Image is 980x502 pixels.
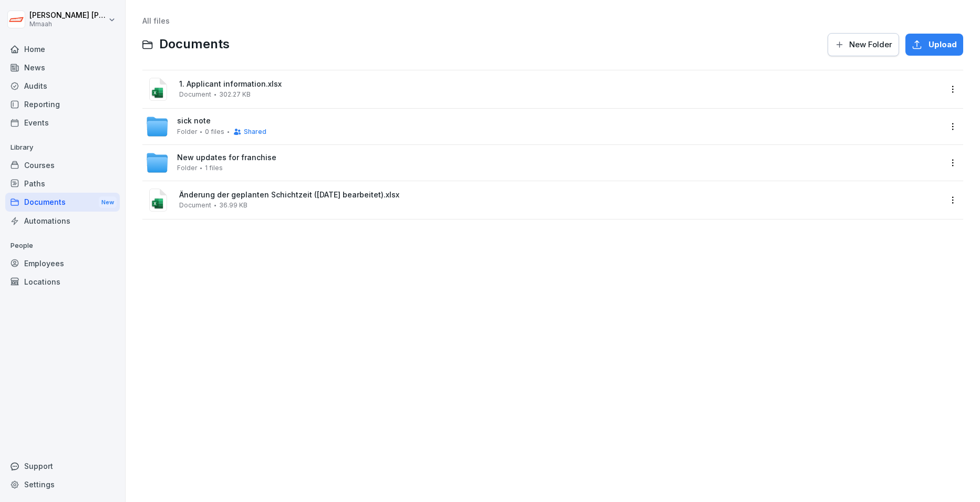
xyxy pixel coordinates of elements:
a: Settings [5,475,120,494]
a: Home [5,40,120,58]
a: Courses [5,156,120,174]
span: sick note [177,117,211,125]
a: DocumentsNew [5,193,120,212]
p: People [5,237,120,254]
span: Document [179,91,211,98]
span: Änderung der geplanten Schichtzeit ([DATE] bearbeitet).xlsx [179,191,941,200]
p: Mmaah [29,20,106,28]
a: News [5,58,120,77]
span: New Folder [849,39,892,50]
button: New Folder [828,33,899,56]
span: 302.27 KB [219,91,251,98]
span: Shared [244,128,266,135]
a: Paths [5,174,120,193]
span: 1. Applicant information.xlsx [179,80,941,89]
span: 0 files [205,128,224,135]
a: Reporting [5,95,120,113]
a: New updates for franchiseFolder1 files [146,151,941,174]
div: Support [5,457,120,475]
p: Library [5,139,120,156]
button: Upload [905,34,963,56]
span: Upload [929,39,957,50]
a: Automations [5,212,120,230]
span: Folder [177,164,197,172]
a: Employees [5,254,120,273]
a: Events [5,113,120,132]
a: All files [142,16,170,25]
div: Documents [5,193,120,212]
span: 1 files [205,164,223,172]
a: Locations [5,273,120,291]
span: Folder [177,128,197,135]
span: Document [179,202,211,209]
span: 36.99 KB [219,202,247,209]
span: New updates for franchise [177,153,276,162]
a: Audits [5,77,120,95]
a: sick noteFolder0 filesShared [146,115,941,138]
p: [PERSON_NAME] [PERSON_NAME] [29,11,106,20]
div: New [99,196,117,208]
span: Documents [159,37,230,52]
